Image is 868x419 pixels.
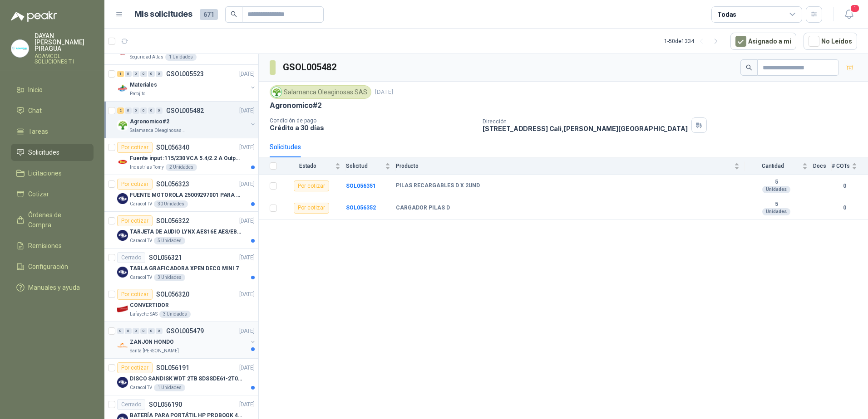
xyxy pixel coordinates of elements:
[130,228,243,236] p: TARJETA DE AUDIO LYNX AES16E AES/EBU PCI
[294,180,329,191] div: Por cotizar
[832,163,850,169] span: # COTs
[130,191,243,200] p: FUENTE MOTOROLA 25009297001 PARA EP450
[140,107,147,114] div: 0
[270,124,475,132] p: Crédito a 30 días
[133,107,139,114] div: 0
[28,189,49,199] span: Cotizar
[11,144,94,161] a: Solicitudes
[166,71,204,77] p: GSOL005523
[762,186,790,193] div: Unidades
[239,290,255,299] p: [DATE]
[117,252,145,263] div: Cerrado
[28,127,48,136] span: Tareas
[346,205,376,211] b: SOL056352
[239,400,255,409] p: [DATE]
[346,183,376,189] b: SOL056351
[117,326,256,355] a: 0 0 0 0 0 0 GSOL005479[DATE] Company LogoZANJÓN HONDOSanta [PERSON_NAME]
[832,157,868,175] th: # COTs
[156,107,163,114] div: 0
[239,217,255,225] p: [DATE]
[11,258,94,275] a: Configuración
[664,34,723,49] div: 1 - 50 de 1334
[294,203,329,214] div: Por cotizar
[804,33,857,50] button: No Leídos
[130,384,152,391] p: Caracol TV
[396,157,745,175] th: Producto
[154,200,188,208] div: 30 Unidades
[133,71,139,77] div: 0
[11,279,94,296] a: Manuales y ayuda
[396,205,450,212] b: CARGADOR PILAS D
[130,117,169,126] p: Agronomico#2
[239,180,255,189] p: [DATE]
[483,118,688,125] p: Dirección
[117,303,128,314] img: Company Logo
[117,267,128,278] img: Company Logo
[117,68,256,97] a: 1 0 0 0 0 0 GSOL005523[DATE] Company LogoMaterialesPatojito
[745,179,808,186] b: 5
[104,248,258,285] a: CerradoSOL056321[DATE] Company LogoTABLA GRAFICADORA XPEN DECO MINI 7Caracol TV3 Unidades
[239,143,255,152] p: [DATE]
[104,138,258,175] a: Por cotizarSOL056340[DATE] Company LogoFuente input :115/230 VCA 5.4/2.2 A Output: 24 VDC 10 A 47...
[270,101,322,110] p: Agronomico#2
[125,107,132,114] div: 0
[11,11,57,22] img: Logo peakr
[11,123,94,140] a: Tareas
[130,90,145,97] p: Patojito
[282,163,333,169] span: Estado
[149,401,182,408] p: SOL056190
[813,157,832,175] th: Docs
[154,384,185,391] div: 1 Unidades
[117,142,153,153] div: Por cotizar
[346,163,383,169] span: Solicitud
[134,8,192,21] h1: Mis solicitudes
[282,157,346,175] th: Estado
[730,33,796,50] button: Asignado a mi
[154,237,185,244] div: 5 Unidades
[117,179,153,190] div: Por cotizar
[156,144,189,151] p: SOL056340
[104,359,258,395] a: Por cotizarSOL056191[DATE] Company LogoDISCO SANDISK WDT 2TB SDSSDE61-2T00-G25Caracol TV1 Unidades
[231,11,237,17] span: search
[28,262,68,272] span: Configuración
[346,157,396,175] th: Solicitud
[130,164,164,171] p: Industrias Tomy
[154,274,185,281] div: 3 Unidades
[35,54,94,64] p: ADAMCOL SOLUCIONES T.I
[745,157,813,175] th: Cantidad
[130,237,152,244] p: Caracol TV
[745,163,800,169] span: Cantidad
[130,274,152,281] p: Caracol TV
[746,64,752,71] span: search
[156,291,189,297] p: SOL056320
[156,328,163,334] div: 0
[133,328,139,334] div: 0
[140,71,147,77] div: 0
[104,212,258,248] a: Por cotizarSOL056322[DATE] Company LogoTARJETA DE AUDIO LYNX AES16E AES/EBU PCICaracol TV5 Unidades
[125,71,132,77] div: 0
[156,71,163,77] div: 0
[11,206,94,234] a: Órdenes de Compra
[117,328,124,334] div: 0
[745,201,808,208] b: 5
[35,33,94,52] p: DAYAN [PERSON_NAME] PIRAGUA
[130,347,179,355] p: Santa [PERSON_NAME]
[130,264,239,273] p: TABLA GRAFICADORA XPEN DECO MINI 7
[270,142,301,152] div: Solicitudes
[148,107,155,114] div: 0
[11,40,29,57] img: Company Logo
[117,71,124,77] div: 1
[11,102,94,119] a: Chat
[832,182,857,190] b: 0
[11,237,94,254] a: Remisiones
[271,87,281,97] img: Company Logo
[483,125,688,132] p: [STREET_ADDRESS] Cali , [PERSON_NAME][GEOGRAPHIC_DATA]
[117,120,128,131] img: Company Logo
[28,106,42,116] span: Chat
[156,365,189,371] p: SOL056191
[396,163,732,169] span: Producto
[104,175,258,212] a: Por cotizarSOL056323[DATE] Company LogoFUENTE MOTOROLA 25009297001 PARA EP450Caracol TV30 Unidades
[165,54,197,61] div: 1 Unidades
[375,88,393,97] p: [DATE]
[130,54,163,61] p: Seguridad Atlas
